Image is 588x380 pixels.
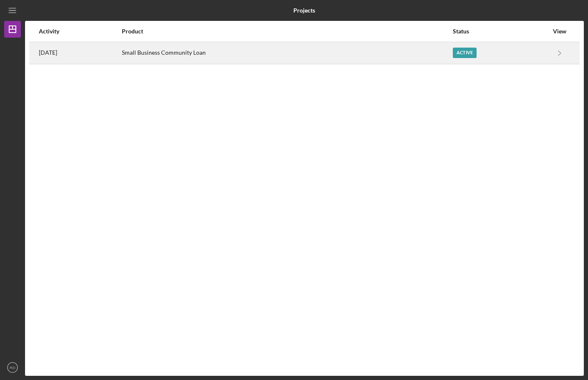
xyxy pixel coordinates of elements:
b: Projects [293,7,315,14]
div: Status [453,28,548,35]
div: Activity [39,28,121,35]
div: Small Business Community Loan [122,43,452,63]
div: Active [453,48,477,58]
div: Product [122,28,452,35]
button: RD [4,359,21,376]
text: RD [10,365,15,370]
div: View [549,28,570,35]
time: 2025-08-18 19:44 [39,49,57,56]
